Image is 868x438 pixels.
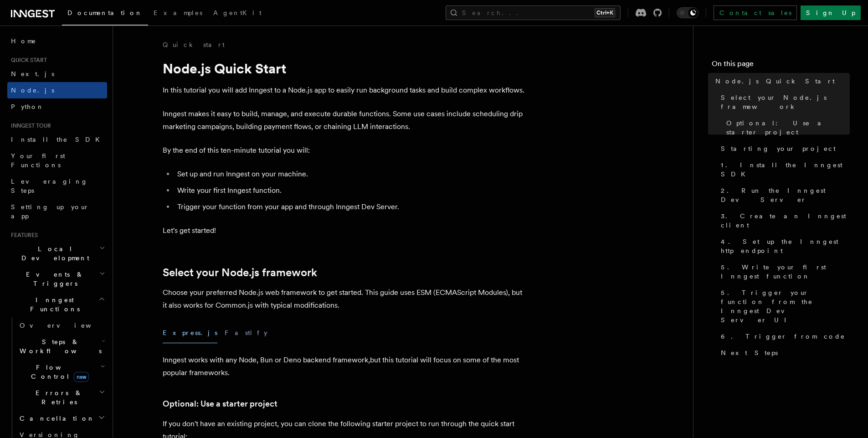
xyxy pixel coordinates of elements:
a: Node.js Quick Start [712,73,850,89]
a: Quick start [163,40,225,49]
h1: Node.js Quick Start [163,60,527,77]
a: Select your Node.js framework [717,89,850,115]
a: 1. Install the Inngest SDK [717,157,850,182]
a: Next.js [7,66,107,82]
span: Next.js [11,70,54,77]
p: Inngest works with any Node, Bun or Deno backend framework,but this tutorial will focus on some o... [163,354,527,379]
h4: On this page [712,58,850,73]
button: Inngest Functions [7,292,107,317]
span: Next Steps [721,348,778,357]
p: In this tutorial you will add Inngest to a Node.js app to easily run background tasks and build c... [163,84,527,97]
a: 5. Write your first Inngest function [717,259,850,284]
span: Overview [20,322,113,329]
span: Documentation [67,9,143,16]
span: Errors & Retries [16,388,99,407]
a: Node.js [7,82,107,98]
kbd: Ctrl+K [595,8,615,17]
span: Inngest tour [7,122,51,129]
a: 6. Trigger from code [717,328,850,345]
p: By the end of this ten-minute tutorial you will: [163,144,527,157]
span: Install the SDK [11,136,105,143]
span: Quick start [7,57,47,64]
a: Your first Functions [7,148,107,173]
a: Next Steps [717,345,850,361]
button: Express.js [163,323,217,343]
button: Cancellation [16,410,107,427]
span: 6. Trigger from code [721,332,845,341]
span: AgentKit [213,9,262,16]
span: 2. Run the Inngest Dev Server [721,186,850,204]
a: Optional: Use a starter project [723,115,850,140]
span: Your first Functions [11,152,65,169]
a: Optional: Use a starter project [163,397,277,410]
a: Overview [16,317,107,334]
a: Home [7,33,107,49]
span: 1. Install the Inngest SDK [721,160,850,179]
button: Steps & Workflows [16,334,107,359]
span: Python [11,103,44,110]
button: Events & Triggers [7,266,107,292]
a: Contact sales [714,5,797,20]
button: Search...Ctrl+K [446,5,621,20]
span: new [74,372,89,382]
span: Inngest Functions [7,295,98,314]
a: 3. Create an Inngest client [717,208,850,233]
p: Choose your preferred Node.js web framework to get started. This guide uses ESM (ECMAScript Modul... [163,286,527,312]
button: Fastify [225,323,267,343]
span: Features [7,232,38,239]
span: Home [11,36,36,46]
a: Setting up your app [7,199,107,224]
li: Trigger your function from your app and through Inngest Dev Server. [175,201,527,213]
span: Events & Triggers [7,270,99,288]
span: Starting your project [721,144,836,153]
span: 3. Create an Inngest client [721,211,850,230]
p: Let's get started! [163,224,527,237]
button: Errors & Retries [16,385,107,410]
span: Steps & Workflows [16,337,102,356]
li: Set up and run Inngest on your machine. [175,168,527,180]
span: Optional: Use a starter project [726,119,850,137]
span: 5. Write your first Inngest function [721,263,850,281]
a: Documentation [62,3,148,26]
span: Select your Node.js framework [721,93,850,111]
span: 5. Trigger your function from the Inngest Dev Server UI [721,288,850,325]
a: Python [7,98,107,115]
button: Toggle dark mode [677,7,699,18]
a: Install the SDK [7,131,107,148]
span: Examples [154,9,202,16]
a: 2. Run the Inngest Dev Server [717,182,850,208]
a: Starting your project [717,140,850,157]
span: Local Development [7,244,99,263]
button: Flow Controlnew [16,359,107,385]
a: 4. Set up the Inngest http endpoint [717,233,850,259]
button: Local Development [7,241,107,266]
span: 4. Set up the Inngest http endpoint [721,237,850,255]
a: 5. Trigger your function from the Inngest Dev Server UI [717,284,850,328]
li: Write your first Inngest function. [175,184,527,197]
span: Setting up your app [11,203,89,220]
p: Inngest makes it easy to build, manage, and execute durable functions. Some use cases include sch... [163,108,527,133]
a: Leveraging Steps [7,173,107,199]
a: Sign Up [801,5,861,20]
span: Cancellation [16,414,95,423]
span: Flow Control [16,363,100,381]
span: Leveraging Steps [11,178,88,194]
a: Select your Node.js framework [163,266,317,279]
a: Examples [148,3,208,25]
a: AgentKit [208,3,267,25]
span: Node.js Quick Start [715,77,835,86]
span: Node.js [11,87,54,94]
